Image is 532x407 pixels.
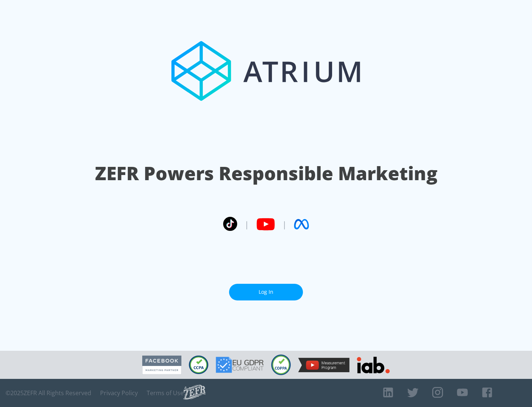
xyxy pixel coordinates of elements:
h1: ZEFR Powers Responsible Marketing [95,161,437,186]
span: | [282,219,287,230]
img: IAB [357,357,390,373]
a: Terms of Use [147,389,184,397]
a: Log In [229,284,303,300]
span: © 2025 ZEFR All Rights Reserved [6,389,91,397]
a: Privacy Policy [100,389,138,397]
img: YouTube Measurement Program [298,358,349,372]
img: COPPA Compliant [271,354,291,375]
img: CCPA Compliant [189,356,208,374]
img: GDPR Compliant [216,357,264,373]
img: Facebook Marketing Partner [142,356,181,374]
span: | [245,219,249,230]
